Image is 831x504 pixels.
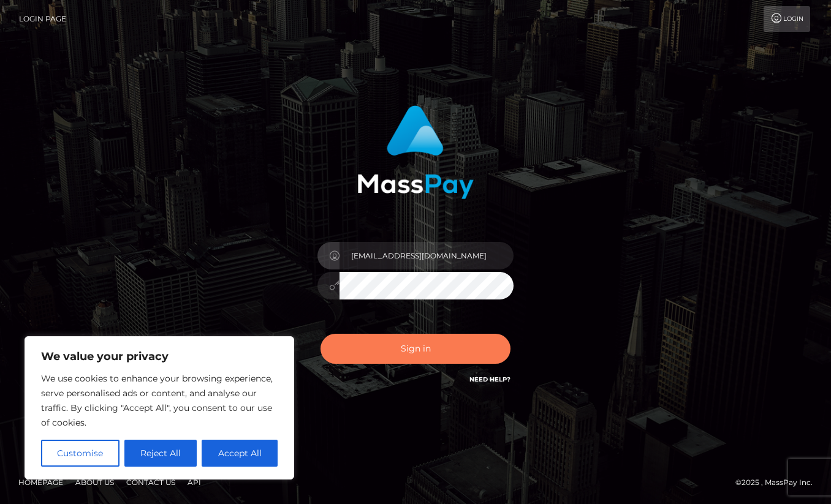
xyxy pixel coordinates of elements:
p: We value your privacy [41,349,278,364]
input: Username... [340,242,514,269]
button: Accept All [202,440,278,467]
div: © 2025 , MassPay Inc. [735,476,822,489]
a: Login [764,6,810,32]
a: API [183,473,206,492]
a: About Us [70,473,119,492]
p: We use cookies to enhance your browsing experience, serve personalised ads or content, and analys... [41,371,278,430]
button: Customise [41,440,120,467]
a: Homepage [13,473,68,492]
button: Sign in [321,334,510,364]
a: Login Page [19,6,66,32]
button: Reject All [124,440,197,467]
div: We value your privacy [25,336,294,480]
a: Need Help? [469,375,510,383]
img: MassPay Login [357,105,474,199]
a: Contact Us [121,473,180,492]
